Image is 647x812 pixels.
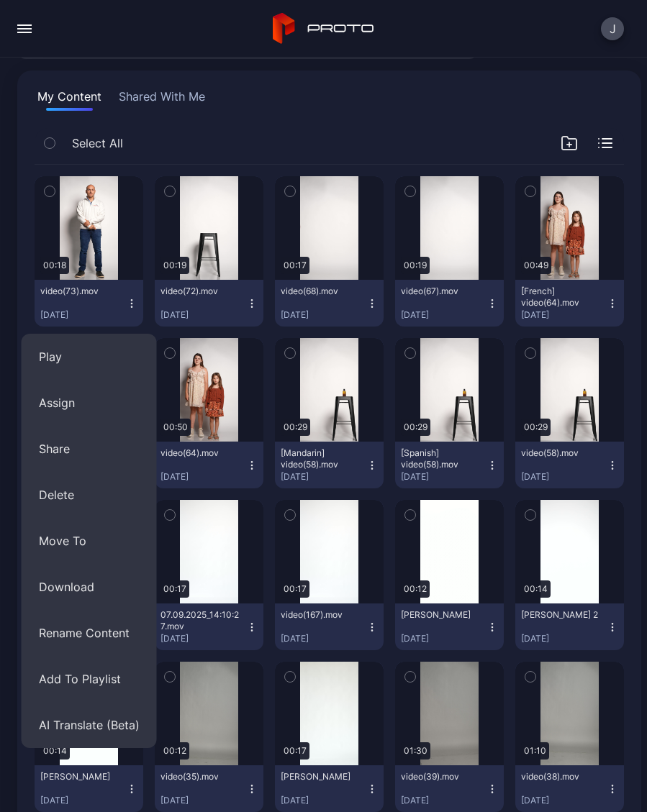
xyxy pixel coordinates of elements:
div: video(58).mov [521,447,600,459]
div: video(35).mov [160,771,240,783]
div: [DATE] [160,471,246,483]
div: [DATE] [401,795,487,806]
button: video(35).mov[DATE] [155,765,263,812]
div: Natalie Marston [281,771,360,783]
div: [DATE] [281,309,366,321]
button: [PERSON_NAME][DATE] [275,765,384,812]
div: [DATE] [160,309,246,321]
div: Tatiana Thomas [401,609,480,621]
button: [PERSON_NAME] 2[DATE] [515,603,624,650]
div: video(38).mov [521,771,600,783]
button: Download [22,564,157,610]
button: video(167).mov[DATE] [275,603,384,650]
div: video(68).mov [281,286,360,297]
button: [PERSON_NAME][DATE] [35,765,143,812]
div: [DATE] [521,471,607,483]
div: [DATE] [401,633,487,644]
div: [DATE] [160,633,246,644]
button: video(64).mov[DATE] [155,442,263,488]
div: [French] video(64).mov [521,286,600,309]
div: Lyntha Chin [40,771,119,783]
div: video(39).mov [401,771,480,783]
div: [Spanish] video(58).mov [401,447,480,470]
button: [PERSON_NAME][DATE] [395,603,504,650]
div: video(64).mov [160,447,240,459]
button: video(38).mov[DATE] [515,765,624,812]
button: video(73).mov[DATE] [35,280,143,327]
div: [DATE] [401,309,487,321]
div: video(67).mov [401,286,480,297]
div: [DATE] [521,309,607,321]
div: video(167).mov [281,609,360,621]
button: J [601,17,624,40]
div: [DATE] [160,795,246,806]
button: 07.09.2025_14:10:27.mov[DATE] [155,603,263,650]
div: video(72).mov [160,286,240,297]
div: Lyntha Chin 2 [521,609,600,621]
div: video(73).mov [40,286,119,297]
button: Rename Content [22,610,157,656]
div: [Mandarin] video(58).mov [281,447,360,470]
div: [DATE] [40,795,126,806]
button: [Mandarin] video(58).mov[DATE] [275,442,384,488]
div: [DATE] [281,633,366,644]
button: Move To [22,518,157,564]
button: Delete [22,472,157,518]
button: Share [22,426,157,472]
button: My Content [35,88,104,111]
div: [DATE] [281,795,366,806]
button: video(72).mov[DATE] [155,280,263,327]
div: 07.09.2025_14:10:27.mov [160,609,240,632]
button: Add To Playlist [22,656,157,702]
button: Assign [22,380,157,426]
button: AI Translate (Beta) [22,702,157,748]
div: [DATE] [521,633,607,644]
div: [DATE] [401,471,487,483]
button: video(39).mov[DATE] [395,765,504,812]
button: Play [22,334,157,380]
div: [DATE] [281,471,366,483]
span: Select All [72,134,123,152]
div: [DATE] [40,309,126,321]
button: video(68).mov[DATE] [275,280,384,327]
button: [Spanish] video(58).mov[DATE] [395,442,504,488]
button: [French] video(64).mov[DATE] [515,280,624,327]
div: [DATE] [521,795,607,806]
button: video(58).mov[DATE] [515,442,624,488]
button: video(67).mov[DATE] [395,280,504,327]
button: Shared With Me [116,88,208,111]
